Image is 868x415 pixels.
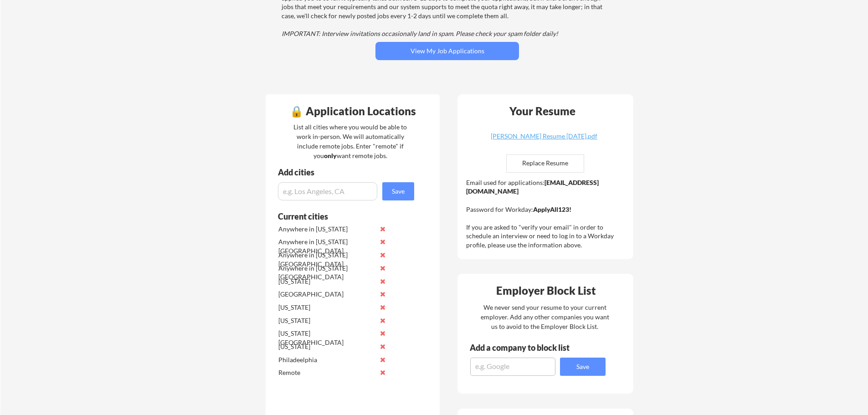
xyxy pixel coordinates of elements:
div: We never send your resume to your current employer. Add any other companies you want us to avoid ... [480,302,610,331]
strong: [EMAIL_ADDRESS][DOMAIN_NAME] [466,179,599,195]
div: List all cities where you would be able to work in-person. We will automatically include remote j... [288,122,413,160]
div: Philadeelphia [278,355,375,364]
div: Your Resume [497,106,587,117]
div: [US_STATE] [278,342,375,351]
div: Remote [278,368,375,377]
div: [US_STATE] [278,316,375,325]
div: Anywhere in [US_STATE] [278,225,375,234]
div: 🔒 Application Locations [268,106,437,117]
button: Save [382,182,414,200]
div: Add cities [278,168,416,176]
div: Anywhere in [US_STATE][GEOGRAPHIC_DATA] [278,251,375,268]
div: Add a company to block list [470,343,584,352]
strong: ApplyAll123! [533,205,571,213]
input: e.g. Los Angeles, CA [278,182,377,200]
div: [US_STATE][GEOGRAPHIC_DATA] [278,329,375,347]
div: [PERSON_NAME] Resume [DATE].pdf [490,133,598,139]
a: [PERSON_NAME] Resume [DATE].pdf [490,133,598,147]
strong: only [324,152,337,159]
button: Save [560,358,606,376]
div: Email used for applications: Password for Workday: If you are asked to "verify your email" in ord... [466,178,627,250]
div: [US_STATE] [278,303,375,312]
em: IMPORTANT: Interview invitations occasionally land in spam. Please check your spam folder daily! [282,30,558,37]
div: Current cities [278,212,404,220]
div: [GEOGRAPHIC_DATA] [278,290,375,299]
div: Anywhere in [US_STATE][GEOGRAPHIC_DATA] [278,237,375,255]
div: [US_STATE] [278,277,375,286]
div: Anywhere in [US_STATE][GEOGRAPHIC_DATA] [278,264,375,282]
button: View My Job Applications [375,42,519,60]
div: Employer Block List [461,285,631,296]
